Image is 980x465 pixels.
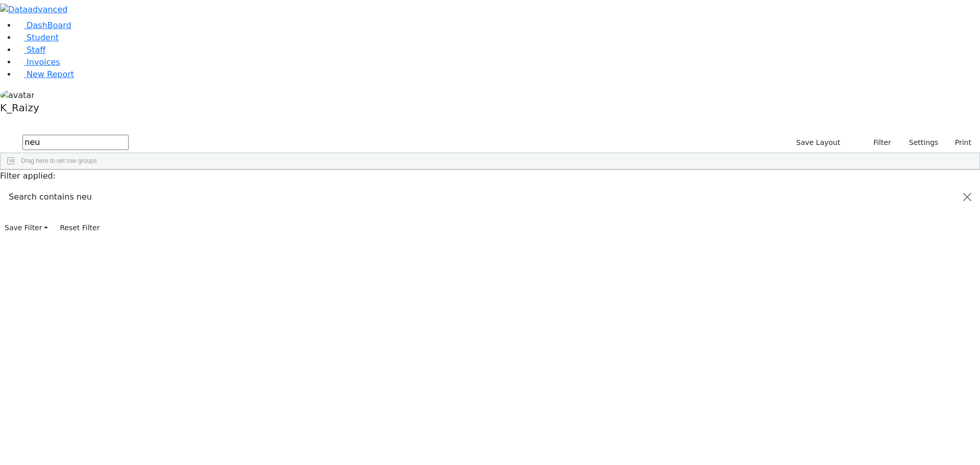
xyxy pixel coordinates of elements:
[955,183,979,211] button: Close
[860,135,896,151] button: Filter
[896,135,943,151] button: Settings
[943,135,976,151] button: Print
[16,20,71,30] a: DashBoard
[16,33,59,42] a: Student
[792,135,845,151] button: Save Layout
[27,20,71,30] span: DashBoard
[16,45,45,55] a: Staff
[27,57,60,67] span: Invoices
[27,69,74,79] span: New Report
[27,33,59,42] span: Student
[16,69,74,79] a: New Report
[27,45,45,55] span: Staff
[16,57,60,67] a: Invoices
[55,220,104,236] button: Reset Filter
[21,157,97,164] span: Drag here to set row groups
[22,135,129,150] input: Search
